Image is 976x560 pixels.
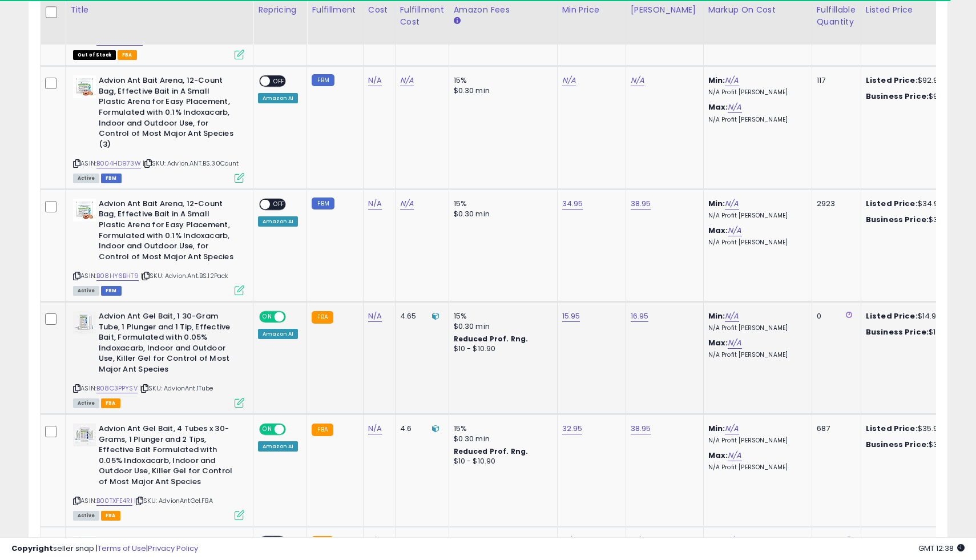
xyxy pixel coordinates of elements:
[728,225,741,236] a: N/A
[73,75,96,98] img: 41CE3vztWBL._SL40_.jpg
[73,199,96,221] img: 41CE3vztWBL._SL40_.jpg
[708,450,728,461] b: Max:
[631,423,651,434] a: 38.95
[631,75,644,86] a: N/A
[368,198,382,210] a: N/A
[866,198,918,209] b: Listed Price:
[73,424,96,446] img: 41+r2oTyXxL._SL40_.jpg
[866,91,961,102] div: $92.02
[258,441,298,452] div: Amazon AI
[454,199,549,209] div: 15%
[631,4,699,16] div: [PERSON_NAME]
[728,337,741,349] a: N/A
[270,199,288,209] span: OFF
[562,75,576,86] a: N/A
[708,437,803,445] p: N/A Profit [PERSON_NAME]
[562,423,583,434] a: 32.95
[866,327,961,337] div: $14.95
[454,75,549,86] div: 15%
[284,425,303,434] span: OFF
[866,91,929,102] b: Business Price:
[725,423,739,434] a: N/A
[454,434,549,444] div: $0.30 min
[454,209,549,219] div: $0.30 min
[400,424,440,434] div: 4.6
[101,398,120,408] span: FBA
[708,351,803,359] p: N/A Profit [PERSON_NAME]
[312,198,334,210] small: FBM
[866,215,961,225] div: $34.5
[270,76,288,86] span: OFF
[631,198,651,210] a: 38.95
[562,4,621,16] div: Min Price
[454,16,461,26] small: Amazon Fees.
[708,311,725,321] b: Min:
[96,384,138,393] a: B08C3PPYSV
[728,102,741,113] a: N/A
[708,4,807,16] div: Markup on Cost
[73,398,99,408] span: All listings currently available for purchase on Amazon
[454,311,549,321] div: 15%
[143,159,239,168] span: | SKU: Advion.ANT.BS.30Count
[866,75,961,86] div: $92.95
[454,424,549,434] div: 15%
[73,50,116,60] span: All listings that are currently out of stock and unavailable for purchase on Amazon
[140,271,229,280] span: | SKU: Advion.Ant.BS.12Pack
[562,311,580,322] a: 15.95
[400,4,444,28] div: Fulfillment Cost
[708,423,725,434] b: Min:
[260,425,275,434] span: ON
[11,543,53,554] strong: Copyright
[918,543,965,554] span: 2025-09-9 12:38 GMT
[73,424,244,519] div: ASIN:
[98,543,146,554] a: Terms of Use
[368,423,382,434] a: N/A
[368,75,382,86] a: N/A
[708,198,725,209] b: Min:
[454,86,549,96] div: $0.30 min
[708,464,803,472] p: N/A Profit [PERSON_NAME]
[708,324,803,332] p: N/A Profit [PERSON_NAME]
[708,239,803,247] p: N/A Profit [PERSON_NAME]
[400,311,440,321] div: 4.65
[11,543,198,554] div: seller snap | |
[866,440,961,450] div: $32.19
[101,286,122,296] span: FBM
[708,102,728,112] b: Max:
[101,511,120,521] span: FBA
[817,4,856,28] div: Fulfillable Quantity
[708,116,803,124] p: N/A Profit [PERSON_NAME]
[312,74,334,86] small: FBM
[258,93,298,103] div: Amazon AI
[454,457,549,466] div: $10 - $10.90
[708,212,803,220] p: N/A Profit [PERSON_NAME]
[312,424,333,436] small: FBA
[101,174,122,183] span: FBM
[725,198,739,210] a: N/A
[258,4,302,16] div: Repricing
[725,75,739,86] a: N/A
[817,311,852,321] div: 0
[708,337,728,348] b: Max:
[312,4,358,16] div: Fulfillment
[866,199,961,209] div: $34.95
[817,424,852,434] div: 687
[144,36,209,45] span: | SKU: 4T.Advion.Ant
[866,311,918,321] b: Listed Price:
[96,496,132,506] a: B00TXFE4RI
[99,75,237,152] b: Advion Ant Bait Arena, 12-Count Bag, Effective Bait in A Small Plastic Arena for Easy Placement, ...
[260,312,275,322] span: ON
[312,311,333,324] small: FBA
[73,311,96,334] img: 41RncoR1aAL._SL40_.jpg
[631,311,649,322] a: 16.95
[454,446,529,456] b: Reduced Prof. Rng.
[817,75,852,86] div: 117
[866,424,961,434] div: $35.99
[96,271,139,281] a: B08HY6BHT9
[817,199,852,209] div: 2923
[73,199,244,294] div: ASIN:
[73,286,99,296] span: All listings currently available for purchase on Amazon
[866,423,918,434] b: Listed Price:
[258,216,298,227] div: Amazon AI
[562,198,583,210] a: 34.95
